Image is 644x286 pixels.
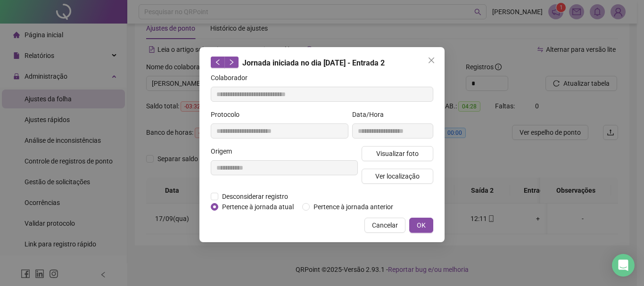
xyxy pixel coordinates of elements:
button: Ver localização [362,169,433,184]
div: Open Intercom Messenger [612,254,635,277]
span: Cancelar [372,220,398,230]
button: right [224,57,239,68]
span: Pertence à jornada anterior [310,202,397,212]
button: left [211,57,225,68]
span: Desconsiderar registro [218,191,292,202]
label: Origem [211,146,238,156]
span: close [428,57,435,64]
label: Protocolo [211,109,246,120]
span: Visualizar foto [376,148,419,159]
button: OK [409,218,433,233]
button: Cancelar [364,218,405,233]
span: Ver localização [375,171,420,181]
span: right [228,59,235,65]
div: Jornada iniciada no dia [DATE] - Entrada 2 [211,57,433,69]
button: Visualizar foto [362,146,433,161]
span: OK [417,220,426,230]
label: Colaborador [211,73,254,83]
button: Close [424,53,439,68]
label: Data/Hora [352,109,390,120]
span: left [215,59,221,65]
span: Pertence à jornada atual [218,202,297,212]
